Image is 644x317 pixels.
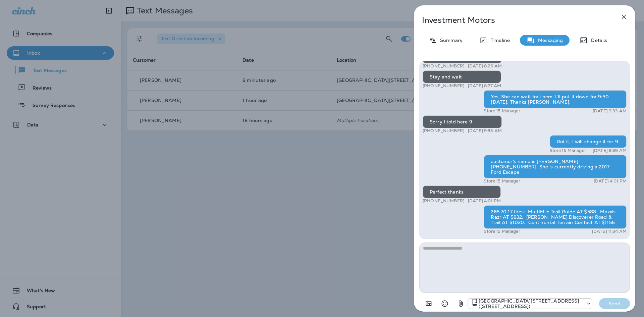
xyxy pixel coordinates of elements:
p: [DATE] 9:39 AM [593,148,627,153]
p: Timeline [487,38,510,43]
p: Summary [437,38,463,43]
div: customer's name is [PERSON_NAME] [PHONE_NUMBER]. She is currently driving a 2017 Ford Escape [484,155,627,178]
div: 265 70 17 tires: MultiMile Trail Guide AT $588. Maxxis Razr AT $832. [PERSON_NAME] Discoverer Roa... [484,205,627,229]
p: Store 15 Manager [484,178,520,184]
button: Add in a premade template [422,297,435,310]
p: [DATE] 4:01 PM [594,178,627,184]
p: [DATE] 4:01 PM [468,198,501,204]
div: Perfect thanks [423,186,501,198]
div: Sorry I told here 9 [423,115,502,128]
p: [PHONE_NUMBER] [423,63,465,69]
p: [PHONE_NUMBER] [423,83,465,89]
p: [DATE] 11:34 AM [592,229,627,234]
p: [GEOGRAPHIC_DATA][STREET_ADDRESS] ([STREET_ADDRESS]) [479,298,583,309]
span: Sent [470,208,474,214]
p: Details [588,38,607,43]
div: Got it, I will change it for 9. [550,135,627,148]
p: [PHONE_NUMBER] [423,198,465,204]
div: Stay and wait [423,70,501,83]
p: [DATE] 8:26 AM [468,63,502,69]
p: Store 15 Manager [484,229,520,234]
p: [DATE] 8:27 AM [468,83,501,89]
p: Store 15 Manager [550,148,586,153]
button: Select an emoji [438,297,451,310]
p: [PHONE_NUMBER] [423,128,465,134]
p: Messaging [535,38,563,43]
p: Investment Motors [422,15,605,25]
div: Yes, She can wait for them. I'll put it down for 9:30 [DATE]. Thanks [PERSON_NAME]. [484,90,627,108]
div: +1 (402) 891-8464 [468,298,592,309]
p: [DATE] 9:33 AM [593,108,627,114]
p: Store 15 Manager [484,108,520,114]
p: [DATE] 9:33 AM [468,128,502,134]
